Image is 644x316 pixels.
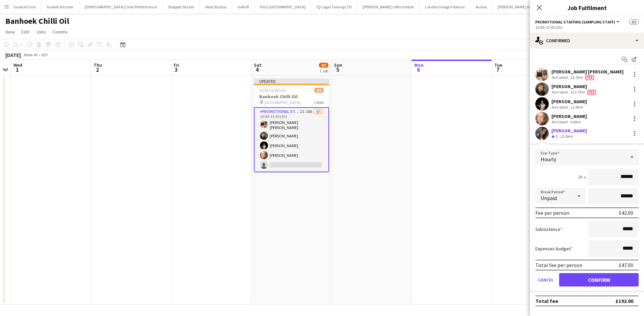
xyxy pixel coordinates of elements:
div: 4.8km [569,119,582,124]
span: 4 [253,66,261,73]
span: 7 [493,66,502,73]
button: London Design Festival [420,0,470,13]
a: Comms [50,27,70,36]
button: Cancel [535,273,556,287]
app-card-role: Promotional Staffing (Sampling Staff)2I10A4/510:45-13:45 (3h)[PERSON_NAME] [PERSON_NAME][PERSON_N... [254,107,329,172]
button: Shepper Sticker [163,0,200,13]
button: Vauxhall One [7,0,41,13]
span: View [5,29,15,35]
button: IQ Legal Taining LTD [311,0,358,13]
span: 4/5 [629,19,639,24]
h3: Banhoek Chilli Oil [254,93,329,100]
div: Not rated [551,105,569,110]
span: Unpaid [541,195,557,201]
div: 10:45-13:45 (3h) [535,25,639,30]
a: Jobs [33,27,49,36]
div: [DATE] [5,52,21,58]
span: 5 [555,134,557,139]
span: Week 40 [22,52,39,57]
button: Confirm [559,273,639,287]
span: Mon [414,62,424,68]
div: [PERSON_NAME] [551,113,587,119]
button: [PERSON_NAME] Art LTD [492,0,545,13]
div: £192.00 [615,298,633,304]
span: 10:45-13:45 (3h) [259,88,286,93]
button: Growth Kitchen [41,0,79,13]
button: HGG [GEOGRAPHIC_DATA] [255,0,311,13]
span: Fee [585,75,594,80]
span: Sat [254,62,261,68]
div: 23.9km [559,134,574,139]
span: 4/5 [319,63,328,68]
div: 12.9km [569,105,584,110]
div: £42.00 [619,209,633,216]
span: 1 Role [314,100,324,105]
div: 16.3km [569,75,584,80]
div: [PERSON_NAME] [551,128,587,134]
span: Promotional Staffing (Sampling Staff) [535,19,615,24]
div: 3h x [578,174,586,180]
button: GoPuff [232,0,255,13]
button: Audoo [470,0,492,13]
span: 2 [93,66,102,73]
button: [PERSON_NAME]'s Winchester [358,0,420,13]
div: 212.7km [569,89,586,95]
div: Crew has different fees then in role [586,89,597,95]
span: Wed [13,62,22,68]
div: £47.00 [619,262,633,268]
div: Confirmed [530,33,644,49]
a: View [3,27,17,36]
span: 6 [413,66,424,73]
div: Not rated [551,119,569,124]
div: Updated [254,78,329,84]
div: Total fee [535,298,558,304]
span: [GEOGRAPHIC_DATA] [264,100,301,105]
button: Promotional Staffing (Sampling Staff) [535,19,621,24]
span: 3 [173,66,179,73]
button: Nest Studios [200,0,232,13]
div: 1 Job [319,68,328,73]
span: Fee [587,90,596,95]
span: Sun [334,62,342,68]
span: 4/5 [314,88,324,93]
div: Crew has different fees then in role [584,75,595,80]
div: Total fee per person [535,262,582,268]
div: Not rated [551,89,569,95]
span: Comms [53,29,68,35]
h3: Job Fulfilment [530,3,644,12]
div: [PERSON_NAME] [551,99,587,105]
div: Not rated [551,75,569,80]
app-job-card: Updated10:45-13:45 (3h)4/5Banhoek Chilli Oil [GEOGRAPHIC_DATA]1 RolePromotional Staffing (Samplin... [254,78,329,172]
span: Jobs [36,29,46,35]
div: [PERSON_NAME] [551,83,597,89]
a: Edit [19,27,32,36]
span: Hourly [541,156,556,163]
button: [DEMOGRAPHIC_DATA] Choir Performance [79,0,163,13]
span: Fri [174,62,179,68]
div: BST [42,52,48,57]
span: Thu [94,62,102,68]
label: Subsistence [535,226,562,232]
span: Edit [21,29,29,35]
span: 1 [12,66,22,73]
h1: Banhoek Chilli Oil [5,16,69,26]
label: Expenses budget [535,246,573,252]
div: [PERSON_NAME] [PERSON_NAME] [551,69,624,75]
span: Tue [494,62,502,68]
span: 5 [333,66,342,73]
div: Fee per person [535,209,569,216]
